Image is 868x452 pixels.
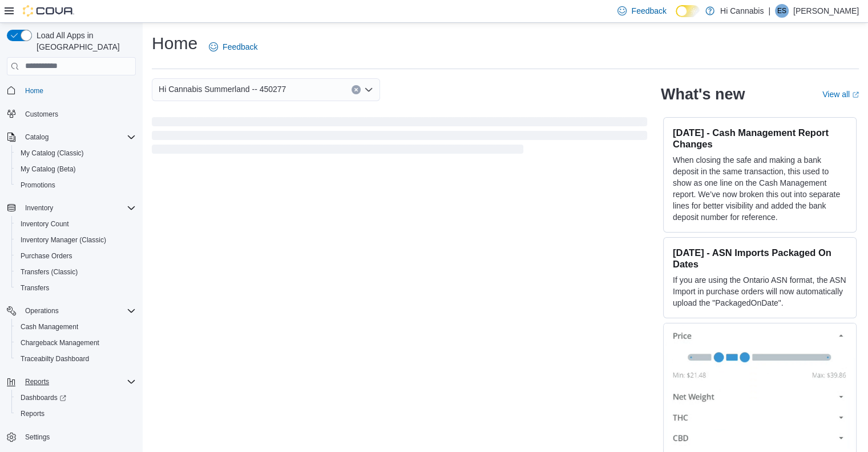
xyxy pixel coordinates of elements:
[21,375,136,389] span: Reports
[16,233,111,247] a: Inventory Manager (Classic)
[16,146,88,160] a: My Catalog (Classic)
[2,129,140,145] button: Catalog
[16,249,77,263] a: Purchase Orders
[16,336,104,350] a: Chargeback Management
[11,248,140,264] button: Purchase Orders
[631,5,666,17] span: Feedback
[21,430,136,444] span: Settings
[352,85,361,94] button: Clear input
[11,145,140,161] button: My Catalog (Classic)
[16,233,136,247] span: Inventory Manager (Classic)
[16,281,54,295] a: Transfers
[21,354,89,363] span: Traceabilty Dashboard
[16,162,80,176] a: My Catalog (Beta)
[21,375,54,389] button: Reports
[25,203,53,213] span: Inventory
[673,127,847,150] h3: [DATE] - Cash Management Report Changes
[25,133,49,142] span: Catalog
[21,304,136,318] span: Operations
[21,251,72,261] span: Purchase Orders
[661,85,745,103] h2: What's new
[16,178,60,192] a: Promotions
[16,146,136,160] span: My Catalog (Classic)
[11,335,140,351] button: Chargeback Management
[2,303,140,319] button: Operations
[21,130,136,144] span: Catalog
[673,274,847,309] p: If you are using the Ontario ASN format, the ASN Import in purchase orders will now automatically...
[11,264,140,280] button: Transfers (Classic)
[21,409,45,418] span: Reports
[16,320,136,334] span: Cash Management
[16,320,83,334] a: Cash Management
[16,178,136,192] span: Promotions
[21,235,106,245] span: Inventory Manager (Classic)
[16,407,136,421] span: Reports
[2,374,140,390] button: Reports
[21,267,78,277] span: Transfers (Classic)
[21,430,54,444] a: Settings
[21,283,49,293] span: Transfers
[159,82,286,96] span: Hi Cannabis Summerland -- 450277
[21,84,48,98] a: Home
[21,393,66,402] span: Dashboards
[21,130,53,144] button: Catalog
[16,217,136,231] span: Inventory Count
[25,110,58,119] span: Customers
[21,83,136,98] span: Home
[768,4,770,18] p: |
[23,5,74,17] img: Cova
[21,322,78,331] span: Cash Management
[16,352,94,366] a: Traceabilty Dashboard
[673,247,847,270] h3: [DATE] - ASN Imports Packaged On Dates
[21,181,55,190] span: Promotions
[11,177,140,193] button: Promotions
[16,281,136,295] span: Transfers
[204,35,262,58] a: Feedback
[793,4,859,18] p: [PERSON_NAME]
[16,352,136,366] span: Traceabilty Dashboard
[21,107,136,121] span: Customers
[21,201,58,215] button: Inventory
[152,119,647,156] span: Loading
[11,390,140,406] a: Dashboards
[223,41,257,53] span: Feedback
[11,280,140,296] button: Transfers
[822,90,859,99] a: View allExternal link
[16,249,136,263] span: Purchase Orders
[364,85,373,94] button: Open list of options
[2,200,140,216] button: Inventory
[673,154,847,223] p: When closing the safe and making a bank deposit in the same transaction, this used to show as one...
[21,149,84,158] span: My Catalog (Classic)
[16,217,74,231] a: Inventory Count
[16,391,136,405] span: Dashboards
[720,4,764,18] p: Hi Cannabis
[2,429,140,445] button: Settings
[21,338,99,347] span: Chargeback Management
[16,265,136,279] span: Transfers (Classic)
[11,216,140,232] button: Inventory Count
[676,5,700,17] input: Dark Mode
[11,232,140,248] button: Inventory Manager (Classic)
[777,4,786,18] span: ES
[2,82,140,99] button: Home
[21,219,69,229] span: Inventory Count
[21,201,136,215] span: Inventory
[21,165,76,174] span: My Catalog (Beta)
[16,407,49,421] a: Reports
[32,30,136,53] span: Load All Apps in [GEOGRAPHIC_DATA]
[25,306,59,315] span: Operations
[25,377,49,386] span: Reports
[775,4,789,18] div: Emma Selsky
[16,336,136,350] span: Chargeback Management
[2,106,140,122] button: Customers
[25,86,43,95] span: Home
[852,91,859,98] svg: External link
[16,162,136,176] span: My Catalog (Beta)
[11,161,140,177] button: My Catalog (Beta)
[21,107,63,121] a: Customers
[11,351,140,367] button: Traceabilty Dashboard
[11,319,140,335] button: Cash Management
[16,265,82,279] a: Transfers (Classic)
[25,433,50,442] span: Settings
